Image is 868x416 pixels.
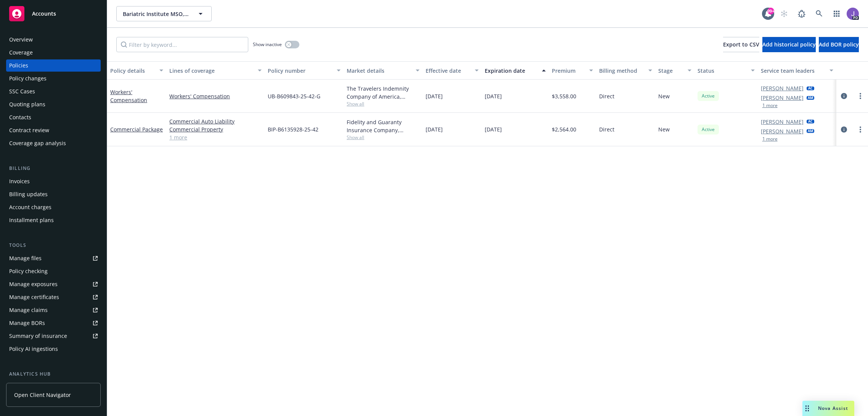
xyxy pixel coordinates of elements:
[9,98,45,110] div: Quoting plans
[14,391,71,399] span: Open Client Navigator
[9,46,33,59] div: Coverage
[6,59,101,72] a: Policies
[6,201,101,213] a: Account charges
[426,67,470,75] div: Effective date
[552,125,576,133] span: $2,564.00
[761,84,804,92] a: [PERSON_NAME]
[762,103,778,108] button: 1 more
[6,46,101,59] a: Coverage
[6,252,101,264] a: Manage files
[761,67,825,75] div: Service team leaders
[347,85,420,101] div: The Travelers Indemnity Company of America, Travelers Insurance
[110,67,155,75] div: Policy details
[856,125,865,134] a: more
[762,137,778,141] button: 1 more
[6,165,101,172] div: Billing
[819,37,859,52] button: Add BOR policy
[485,92,502,100] span: [DATE]
[110,88,147,104] a: Workers' Compensation
[9,34,33,46] div: Overview
[268,125,318,133] span: BIP-B6135928-25-42
[169,67,253,75] div: Lines of coverage
[32,11,56,17] span: Accounts
[839,91,849,101] a: circleInformation
[6,137,101,149] a: Coverage gap analysis
[9,111,31,123] div: Contacts
[426,125,443,133] span: [DATE]
[758,61,837,80] button: Service team leaders
[829,6,844,21] a: Switch app
[6,304,101,316] a: Manage claims
[169,125,262,133] a: Commercial Property
[596,61,655,80] button: Billing method
[9,317,45,329] div: Manage BORs
[6,370,101,378] div: Analytics hub
[347,101,420,107] span: Show all
[426,92,443,100] span: [DATE]
[169,133,262,141] a: 1 more
[6,188,101,200] a: Billing updates
[9,291,59,303] div: Manage certificates
[6,214,101,226] a: Installment plans
[344,61,423,80] button: Market details
[485,125,502,133] span: [DATE]
[776,6,792,21] a: Start snowing
[6,34,101,46] a: Overview
[116,37,248,52] input: Filter by keyword...
[6,242,101,249] div: Tools
[9,201,51,213] div: Account charges
[552,92,576,100] span: $3,558.00
[723,37,759,52] button: Export to CSV
[6,111,101,123] a: Contacts
[723,41,759,48] span: Export to CSV
[698,67,746,75] div: Status
[6,85,101,98] a: SSC Cases
[762,41,816,48] span: Add historical policy
[9,343,58,355] div: Policy AI ingestions
[761,127,804,135] a: [PERSON_NAME]
[701,126,716,133] span: Active
[6,175,101,187] a: Invoices
[9,278,58,290] div: Manage exposures
[110,126,163,133] a: Commercial Package
[655,61,694,80] button: Stage
[169,117,262,125] a: Commercial Auto Liability
[819,41,859,48] span: Add BOR policy
[6,343,101,355] a: Policy AI ingestions
[116,6,212,21] button: Bariatric Institute MSO, LLC & Bariatric Institute, APC
[6,291,101,303] a: Manage certificates
[701,93,716,99] span: Active
[6,278,101,290] a: Manage exposures
[268,92,320,100] span: UB-B609843-25-42-G
[265,61,344,80] button: Policy number
[9,72,47,85] div: Policy changes
[9,137,66,149] div: Coverage gap analysis
[485,67,537,75] div: Expiration date
[9,59,28,72] div: Policies
[169,92,262,100] a: Workers' Compensation
[9,214,54,226] div: Installment plans
[658,92,670,100] span: New
[812,6,827,21] a: Search
[6,3,101,24] a: Accounts
[767,8,774,14] div: 99+
[658,125,670,133] span: New
[856,91,865,101] a: more
[761,94,804,102] a: [PERSON_NAME]
[9,124,49,136] div: Contract review
[549,61,596,80] button: Premium
[9,265,48,277] div: Policy checking
[107,61,166,80] button: Policy details
[347,67,411,75] div: Market details
[423,61,482,80] button: Effective date
[482,61,549,80] button: Expiration date
[599,92,614,100] span: Direct
[6,98,101,110] a: Quoting plans
[253,41,282,48] span: Show inactive
[9,188,48,200] div: Billing updates
[694,61,757,80] button: Status
[839,125,849,134] a: circleInformation
[9,304,48,316] div: Manage claims
[802,401,812,416] div: Drag to move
